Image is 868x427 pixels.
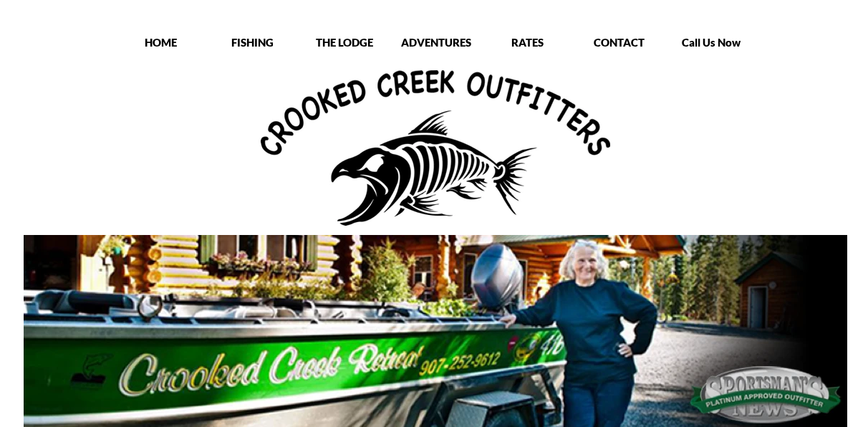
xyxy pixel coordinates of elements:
[116,35,206,49] p: HOME
[261,70,610,226] img: Crooked Creek Outfitters Logo - Alaska All-Inclusive fishing
[483,35,572,49] p: RATES
[574,35,664,49] p: CONTACT
[208,35,297,49] p: FISHING
[299,35,389,49] p: THE LODGE
[391,35,481,49] p: ADVENTURES
[666,35,756,49] p: Call Us Now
